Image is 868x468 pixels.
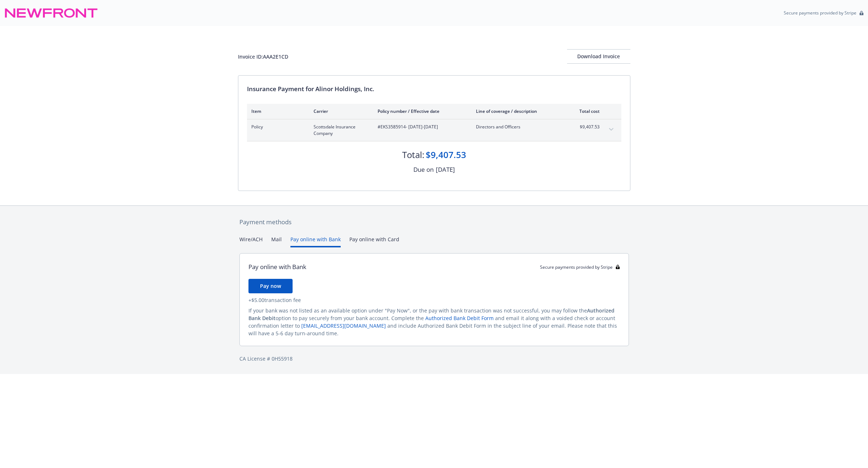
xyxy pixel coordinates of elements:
div: Pay online with Bank [248,262,306,272]
button: Mail [271,235,282,247]
div: Line of coverage / description [476,108,561,114]
div: Policy number / Effective date [378,108,464,114]
div: [DATE] [436,165,455,174]
div: Invoice ID: AAA2E1CD [238,53,288,60]
div: Carrier [314,108,366,114]
div: Secure payments provided by Stripe [540,264,620,270]
button: Pay now [248,279,293,293]
div: Item [251,108,302,114]
span: Directors and Officers [476,124,561,130]
button: expand content [605,124,617,135]
div: Payment methods [239,217,629,227]
button: Pay online with Card [349,235,399,247]
span: Authorized Bank Debit [248,307,614,322]
button: Download Invoice [567,49,630,64]
span: Scottsdale Insurance Company [314,124,366,137]
div: Total: [402,149,424,161]
div: PolicyScottsdale Insurance Company#EKS3585914- [DATE]-[DATE]Directors and Officers$9,407.53expand... [247,119,621,141]
div: CA License # 0H55918 [239,355,629,362]
div: Insurance Payment for Alinor Holdings, Inc. [247,84,621,94]
div: If your bank was not listed as an available option under "Pay Now", or the pay with bank transact... [248,307,620,337]
button: Pay online with Bank [290,235,341,247]
div: Total cost [573,108,600,114]
div: Due on [413,165,434,174]
span: Pay now [260,282,281,289]
span: $9,407.53 [573,124,600,130]
div: Download Invoice [567,50,630,63]
span: Policy [251,124,302,130]
a: [EMAIL_ADDRESS][DOMAIN_NAME] [301,322,386,329]
a: Authorized Bank Debit Form [425,315,494,322]
div: + $5.00 transaction fee [248,296,620,304]
button: Wire/ACH [239,235,263,247]
div: $9,407.53 [426,149,466,161]
p: Secure payments provided by Stripe [784,10,856,16]
span: #EKS3585914 - [DATE]-[DATE] [378,124,464,130]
